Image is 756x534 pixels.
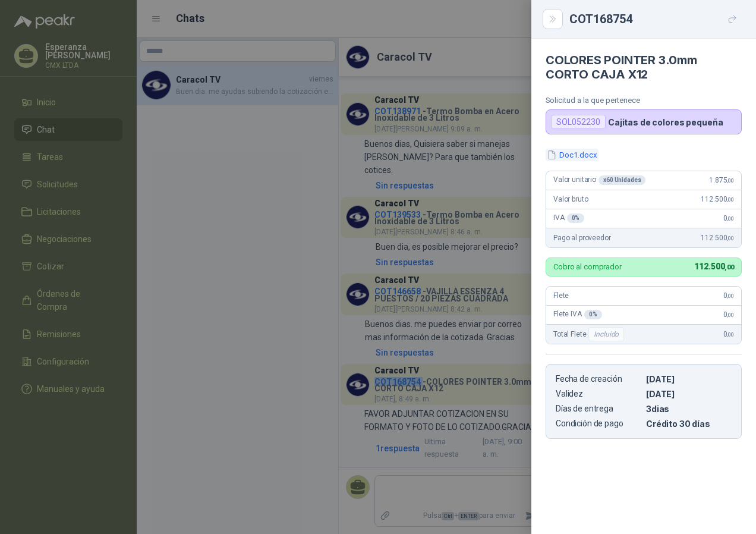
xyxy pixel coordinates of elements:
[727,235,734,241] span: ,00
[569,10,742,29] div: COT168754
[727,312,734,318] span: ,00
[546,149,598,161] button: Doc1.docx
[553,234,611,242] span: Pago al proveedor
[556,389,641,399] p: Validez
[727,196,734,203] span: ,00
[723,291,734,300] span: 0
[584,310,602,319] div: 0 %
[646,419,732,429] p: Crédito 30 días
[724,263,734,271] span: ,00
[646,374,732,384] p: [DATE]
[546,53,742,81] h4: COLORES POINTER 3.0mm CORTO CAJA X12
[701,234,734,242] span: 112.500
[727,293,734,299] span: ,00
[608,117,723,127] p: Cajitas de colores pequeña
[727,215,734,222] span: ,00
[553,263,622,271] p: Cobro al comprador
[553,291,569,300] span: Flete
[556,374,641,384] p: Fecha de creación
[723,214,734,222] span: 0
[556,404,641,414] p: Días de entrega
[567,213,585,223] div: 0 %
[553,310,602,319] span: Flete IVA
[553,175,645,185] span: Valor unitario
[727,331,734,338] span: ,00
[723,330,734,338] span: 0
[723,310,734,319] span: 0
[556,419,641,429] p: Condición de pago
[546,12,560,26] button: Close
[546,96,742,105] p: Solicitud a la que pertenece
[553,327,626,341] span: Total Flete
[553,195,588,203] span: Valor bruto
[551,115,606,129] div: SOL052230
[553,213,584,223] span: IVA
[588,327,624,341] div: Incluido
[694,262,734,271] span: 112.500
[646,389,732,399] p: [DATE]
[701,195,734,203] span: 112.500
[727,177,734,184] span: ,00
[598,175,645,185] div: x 60 Unidades
[709,176,734,184] span: 1.875
[646,404,732,414] p: 3 dias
